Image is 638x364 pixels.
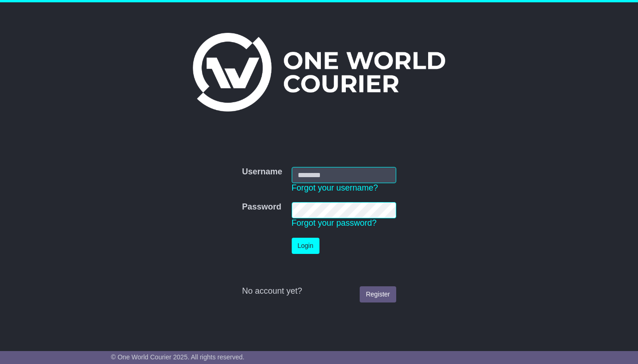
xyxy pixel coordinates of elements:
a: Register [360,286,396,302]
span: © One World Courier 2025. All rights reserved. [111,353,245,361]
div: No account yet? [242,286,396,296]
a: Forgot your username? [292,183,378,192]
label: Password [242,202,281,212]
label: Username [242,167,282,177]
a: Forgot your password? [292,218,377,228]
img: One World [193,33,445,111]
button: Login [292,238,319,254]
